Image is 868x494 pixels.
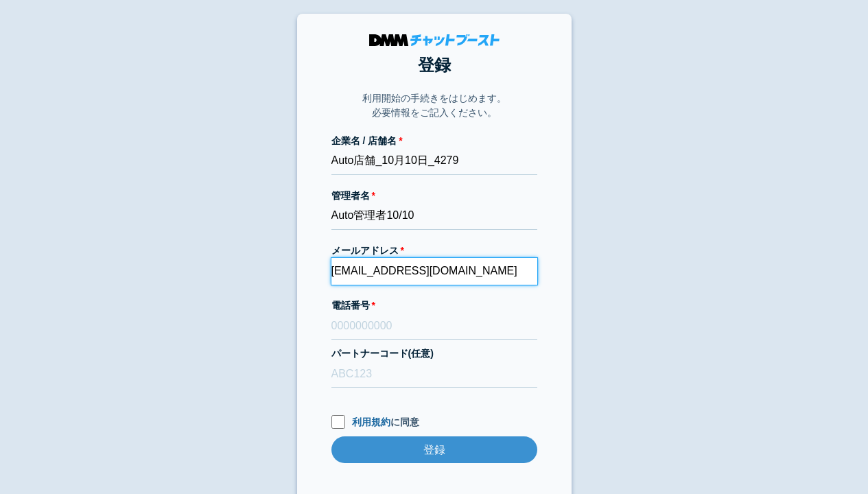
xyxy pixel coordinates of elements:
p: 利用開始の手続きをはじめます。 必要情報をご記入ください。 [362,91,506,120]
label: 管理者名 [331,189,537,203]
label: メールアドレス [331,244,537,258]
a: 利用規約 [352,416,390,427]
input: xxx@cb.com [331,258,537,285]
input: 会話 太郎 [331,203,537,230]
label: 電話番号 [331,298,537,313]
h1: 登録 [331,53,537,78]
label: 企業名 / 店舗名 [331,134,537,148]
input: 登録 [331,436,537,463]
input: 0000000000 [331,313,537,340]
img: DMMチャットブースト [369,34,500,46]
input: 株式会社チャットブースト [331,148,537,175]
label: パートナーコード(任意) [331,346,537,361]
input: 利用規約に同意 [331,415,345,429]
label: に同意 [331,415,537,430]
input: ABC123 [331,361,537,388]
